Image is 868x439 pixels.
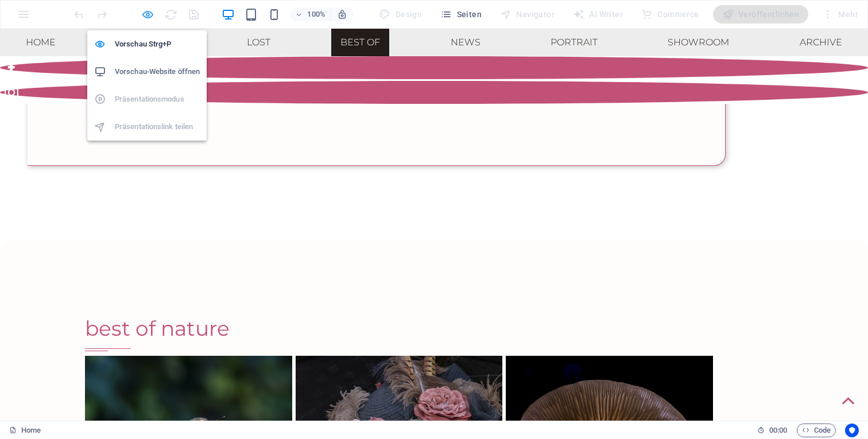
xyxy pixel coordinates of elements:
i: Bei Größenänderung Zoomstufe automatisch an das gewählte Gerät anpassen. [337,9,347,20]
span: : [777,426,779,434]
span: 00 00 [769,424,787,437]
a: Klick, um Auswahl aufzuheben. Doppelklick öffnet Seitenverwaltung [9,424,41,437]
span: Code [802,424,831,437]
h6: 100% [307,7,325,21]
button: 100% [290,7,331,21]
button: Seiten [436,5,486,24]
h6: Vorschau Strg+P [115,37,200,51]
button: Code [797,424,836,437]
h6: Session-Zeit [757,424,788,437]
button: Usercentrics [845,424,859,437]
span: Seiten [440,9,482,20]
h2: best of nature [85,284,783,315]
h6: Vorschau-Website öffnen [115,65,200,79]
